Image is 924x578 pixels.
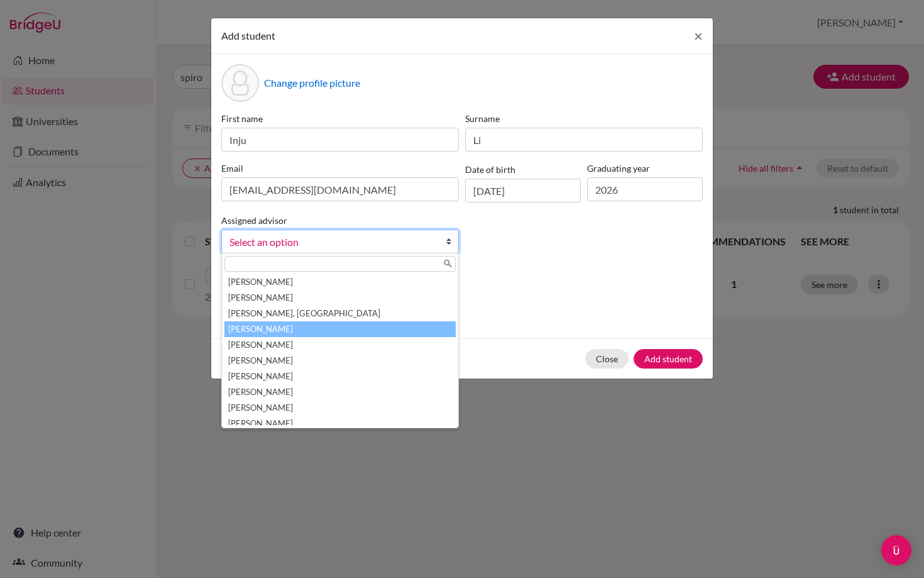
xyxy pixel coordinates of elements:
[634,349,703,369] button: Add student
[465,163,515,176] label: Date of birth
[881,535,911,565] div: Open Intercom Messenger
[585,349,629,369] button: Close
[587,162,703,175] label: Graduating year
[224,369,456,384] li: [PERSON_NAME]
[221,274,703,289] p: Parents
[224,321,456,337] li: [PERSON_NAME]
[224,353,456,369] li: [PERSON_NAME]
[465,112,703,125] label: Surname
[221,162,459,175] label: Email
[221,112,459,125] label: First name
[224,416,456,431] li: [PERSON_NAME]
[224,400,456,416] li: [PERSON_NAME]
[694,26,703,45] span: ×
[224,306,456,321] li: [PERSON_NAME], [GEOGRAPHIC_DATA]
[221,30,275,42] span: Add student
[224,384,456,400] li: [PERSON_NAME]
[224,290,456,306] li: [PERSON_NAME]
[224,274,456,290] li: [PERSON_NAME]
[224,337,456,353] li: [PERSON_NAME]
[684,18,713,53] button: Close
[465,179,581,203] input: dd/mm/yyyy
[221,214,287,227] label: Assigned advisor
[221,64,259,102] div: Profile picture
[229,234,434,250] span: Select an option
